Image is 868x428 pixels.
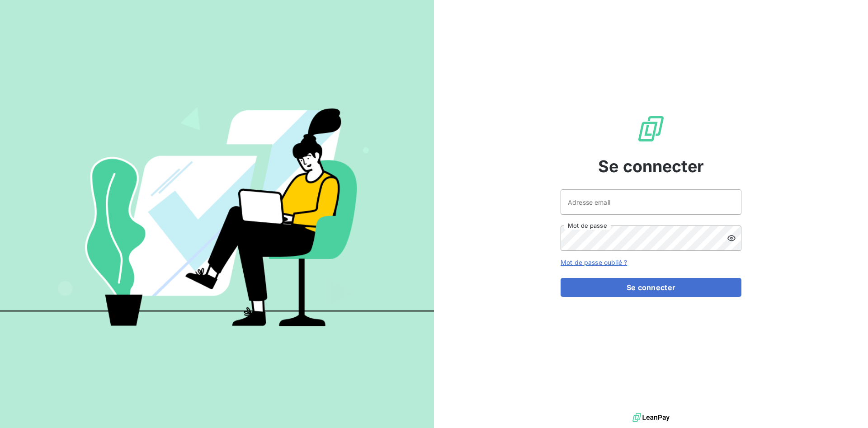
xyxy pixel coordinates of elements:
[561,259,627,266] a: Mot de passe oublié ?
[561,189,741,215] input: placeholder
[561,278,741,297] button: Se connecter
[637,114,665,143] img: Logo LeanPay
[598,154,704,179] span: Se connecter
[632,411,670,424] img: logo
